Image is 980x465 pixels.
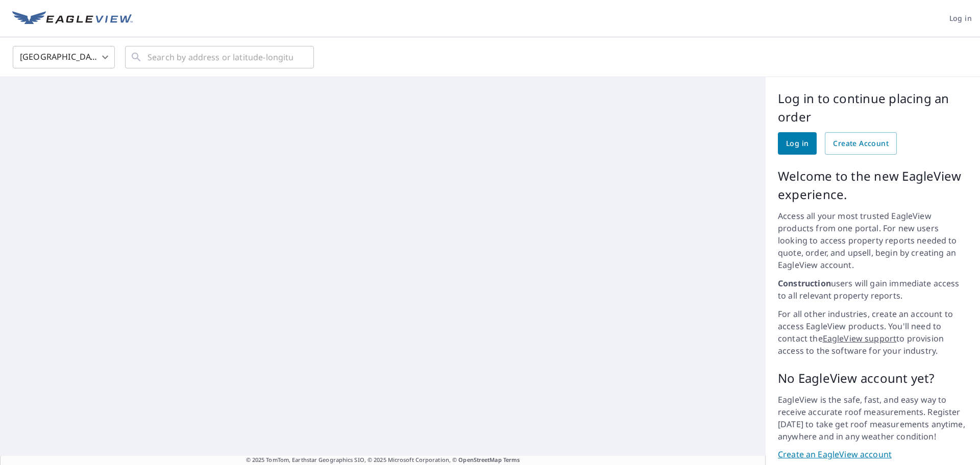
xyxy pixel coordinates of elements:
strong: Construction [778,278,831,289]
a: Create an EagleView account [778,449,968,460]
a: OpenStreetMap [458,456,501,463]
p: For all other industries, create an account to access EagleView products. You'll need to contact ... [778,308,968,357]
p: users will gain immediate access to all relevant property reports. [778,277,968,302]
span: Log in [786,137,808,150]
p: EagleView is the safe, fast, and easy way to receive accurate roof measurements. Register [DATE] ... [778,394,968,443]
p: Welcome to the new EagleView experience. [778,167,968,204]
a: Create Account [825,132,897,155]
p: Access all your most trusted EagleView products from one portal. For new users looking to access ... [778,210,968,271]
p: No EagleView account yet? [778,369,968,387]
div: [GEOGRAPHIC_DATA] [13,43,115,71]
a: Terms [503,456,520,463]
span: © 2025 TomTom, Earthstar Geographics SIO, © 2025 Microsoft Corporation, © [246,456,520,464]
span: Create Account [833,137,889,150]
a: EagleView support [823,333,897,344]
span: Log in [949,12,972,25]
p: Log in to continue placing an order [778,89,968,126]
input: Search by address or latitude-longitude [148,43,293,71]
img: EV Logo [12,11,133,27]
a: Log in [778,132,817,155]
